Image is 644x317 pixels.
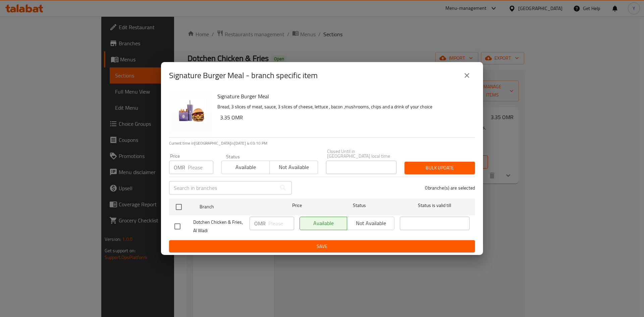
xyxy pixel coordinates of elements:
p: Current time in [GEOGRAPHIC_DATA] is [DATE] 4:03:10 PM [169,140,475,146]
p: 0 branche(s) are selected [425,184,475,191]
span: Price [275,201,319,210]
span: Branch [200,203,269,211]
button: Save [169,240,475,253]
span: Not available [272,162,315,172]
h6: Signature Burger Meal [217,92,470,101]
input: Please enter price [268,217,294,230]
h2: Signature Burger Meal - branch specific item [169,70,318,81]
button: Not available [269,161,318,174]
input: Please enter price [188,161,213,174]
span: Dotchen Chicken & Fries, Al Wadi [193,218,244,235]
span: Available [224,162,267,172]
span: Save [174,242,470,251]
h6: 3.35 OMR [220,113,470,122]
button: Available [221,161,270,174]
p: Bread, 3 slices of meat, sauce, 3 slices of cheese, lettuce , bacon ,mushrooms, chips and a drink... [217,103,470,111]
span: Status is valid till [400,201,470,210]
button: Bulk update [405,162,475,174]
p: OMR [174,163,185,171]
p: OMR [254,219,266,227]
button: close [459,67,475,84]
span: Status [325,201,394,210]
img: Signature Burger Meal [169,92,212,135]
input: Search in branches [169,181,276,195]
span: Bulk update [410,164,470,172]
